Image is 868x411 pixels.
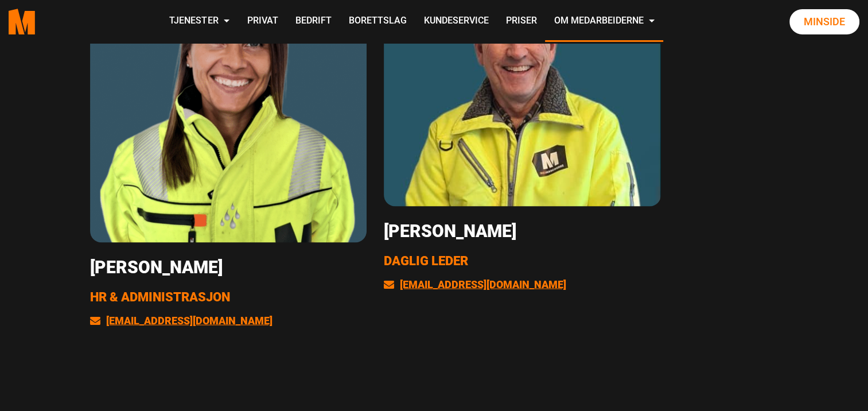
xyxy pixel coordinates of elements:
a: Borettslag [340,1,415,42]
a: [EMAIL_ADDRESS][DOMAIN_NAME] [384,278,566,290]
a: Tjenester [161,1,238,42]
span: HR & Administrasjon [90,290,230,304]
a: Kundeservice [415,1,497,42]
h3: [PERSON_NAME] [384,221,661,242]
a: Privat [238,1,286,42]
span: Daglig leder [384,254,468,268]
a: Priser [497,1,545,42]
a: [EMAIL_ADDRESS][DOMAIN_NAME] [90,315,273,327]
h3: [PERSON_NAME] [90,257,367,278]
a: Bedrift [286,1,340,42]
a: Minside [789,9,859,34]
a: Om Medarbeiderne [545,1,663,42]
